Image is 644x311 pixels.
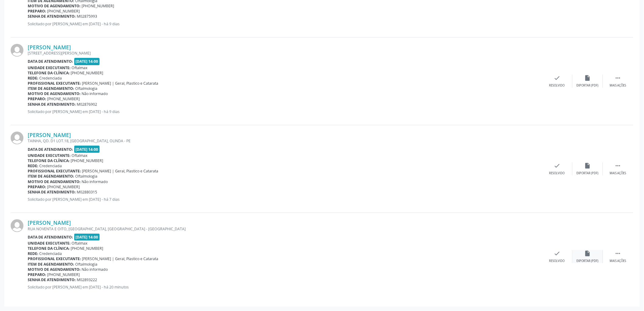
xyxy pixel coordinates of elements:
span: Credenciada [40,76,62,81]
b: Telefone da clínica: [28,246,70,251]
span: [PHONE_NUMBER] [71,246,103,251]
span: M02876902 [77,102,97,107]
i: check [554,250,561,257]
span: [PERSON_NAME] | Geral, Plastico e Catarata [82,81,159,86]
b: Motivo de agendamento: [28,267,81,272]
span: Oftalmax [72,65,88,70]
i: check [554,162,561,169]
i: insert_drive_file [584,162,591,169]
b: Profissional executante: [28,168,81,174]
b: Rede: [28,163,38,168]
b: Motivo de agendamento: [28,3,81,9]
div: Mais ações [610,259,626,263]
a: [PERSON_NAME] [28,132,71,138]
span: [PHONE_NUMBER] [47,184,80,189]
b: Senha de atendimento: [28,14,76,19]
div: Mais ações [610,83,626,88]
i:  [615,162,621,169]
b: Unidade executante: [28,153,71,158]
b: Preparo: [28,96,46,101]
b: Unidade executante: [28,65,71,70]
span: [DATE] 14:00 [74,234,100,241]
b: Rede: [28,251,38,256]
img: img [11,219,23,232]
span: Oftalmologia [75,262,98,267]
span: [PHONE_NUMBER] [82,3,114,9]
b: Preparo: [28,9,46,14]
div: Exportar (PDF) [577,171,599,175]
span: Oftalmax [72,153,88,158]
b: Profissional executante: [28,81,81,86]
i: insert_drive_file [584,250,591,257]
span: Credenciada [40,163,62,168]
span: Não informado [82,267,108,272]
div: Exportar (PDF) [577,83,599,88]
span: [PHONE_NUMBER] [71,70,103,76]
div: TAINHA, QD. D1 LOT.18, [GEOGRAPHIC_DATA], OLINDA - PE [28,138,542,143]
b: Rede: [28,76,38,81]
div: Resolvido [549,83,565,88]
b: Item de agendamento: [28,262,74,267]
b: Telefone da clínica: [28,70,70,76]
i:  [615,250,621,257]
div: [STREET_ADDRESS][PERSON_NAME] [28,51,542,56]
b: Data de atendimento: [28,147,73,152]
span: [DATE] 14:00 [74,58,100,65]
span: Oftalmologia [75,174,98,179]
p: Solicitado por [PERSON_NAME] em [DATE] - há 7 dias [28,197,542,202]
div: Resolvido [549,171,565,175]
b: Telefone da clínica: [28,158,70,163]
span: Não informado [82,91,108,96]
span: M02880315 [77,189,97,195]
span: Oftalmologia [75,86,98,91]
i: check [554,75,561,81]
span: [PERSON_NAME] | Geral, Plastico e Catarata [82,168,159,174]
b: Item de agendamento: [28,174,74,179]
a: [PERSON_NAME] [28,219,71,226]
div: Mais ações [610,171,626,175]
b: Item de agendamento: [28,86,74,91]
span: Oftalmax [72,241,88,246]
span: [DATE] 14:00 [74,146,100,153]
p: Solicitado por [PERSON_NAME] em [DATE] - há 9 dias [28,109,542,114]
div: Exportar (PDF) [577,259,599,263]
b: Data de atendimento: [28,235,73,240]
b: Motivo de agendamento: [28,179,81,184]
b: Unidade executante: [28,241,71,246]
b: Preparo: [28,272,46,277]
b: Preparo: [28,184,46,189]
b: Senha de atendimento: [28,277,76,282]
b: Data de atendimento: [28,59,73,64]
span: [PERSON_NAME] | Geral, Plastico e Catarata [82,256,159,261]
span: [PHONE_NUMBER] [47,96,80,101]
i:  [615,75,621,81]
img: img [11,132,23,144]
span: [PHONE_NUMBER] [47,272,80,277]
span: M02875993 [77,14,97,19]
p: Solicitado por [PERSON_NAME] em [DATE] - há 9 dias [28,21,542,27]
b: Senha de atendimento: [28,102,76,107]
b: Motivo de agendamento: [28,91,81,96]
b: Senha de atendimento: [28,189,76,195]
div: RUA NOVENTA E OITO, [GEOGRAPHIC_DATA], [GEOGRAPHIC_DATA] - [GEOGRAPHIC_DATA] [28,226,542,231]
img: img [11,44,23,57]
span: [PHONE_NUMBER] [47,9,80,14]
span: Não informado [82,179,108,184]
span: M02893222 [77,277,97,282]
p: Solicitado por [PERSON_NAME] em [DATE] - há 20 minutos [28,284,542,290]
i: insert_drive_file [584,75,591,81]
span: [PHONE_NUMBER] [71,158,103,163]
b: Profissional executante: [28,256,81,261]
a: [PERSON_NAME] [28,44,71,51]
div: Resolvido [549,259,565,263]
span: Credenciada [40,251,62,256]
